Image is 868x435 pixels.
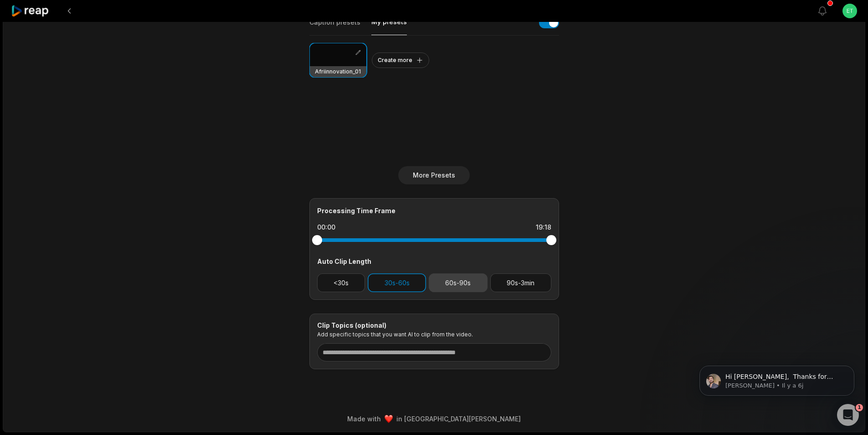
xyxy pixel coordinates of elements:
[429,273,488,292] button: 60s-90s
[385,415,393,423] img: heart emoji
[317,273,365,292] button: <30s
[317,223,335,232] div: 00:00
[317,321,551,330] div: Clip Topics (optional)
[317,206,551,215] div: Processing Time Frame
[317,257,551,266] div: Auto Clip Length
[317,331,551,338] p: Add specific topics that you want AI to clip from the video.
[856,404,863,411] span: 1
[536,223,551,232] div: 19:18
[837,404,859,426] iframe: Intercom live chat
[371,17,407,35] button: My presets
[398,166,470,184] button: More Presets
[315,68,361,75] h3: Afriinnovation_01
[11,414,857,424] div: Made with in [GEOGRAPHIC_DATA][PERSON_NAME]
[368,273,426,292] button: 30s-60s
[490,273,551,292] button: 90s-3min
[309,18,360,35] button: Caption presets
[686,346,868,410] iframe: Intercom notifications message
[372,52,429,68] button: Create more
